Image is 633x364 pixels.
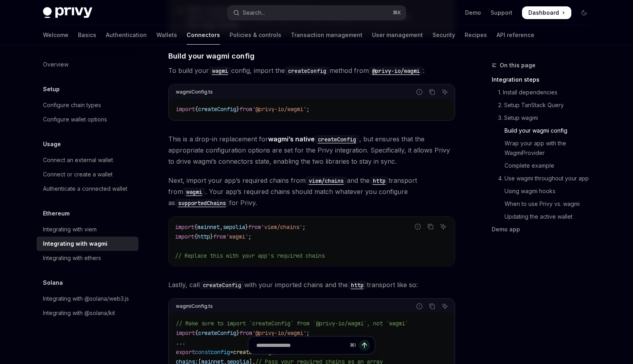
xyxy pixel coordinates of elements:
[236,329,240,337] span: }
[248,233,251,240] span: ;
[492,223,597,236] a: Demo app
[175,252,325,259] span: // Replace this with your app's required chains
[306,176,347,184] a: viem/chains
[369,67,423,75] code: @privy-io/wagmi
[291,25,362,45] a: Transaction management
[226,233,248,240] span: 'wagmi'
[176,87,213,97] div: wagmiConfig.ts
[43,239,107,249] div: Integrating with wagmi
[43,170,113,179] div: Connect or create a wallet
[228,6,406,20] button: Open search
[194,223,197,231] span: {
[176,301,213,311] div: wagmiConfig.ts
[261,223,302,231] span: 'viem/chains'
[175,223,194,231] span: import
[522,6,571,19] a: Dashboard
[491,9,512,17] a: Support
[175,199,229,207] a: supportedChains
[187,25,220,45] a: Connectors
[209,67,231,75] code: wagmi
[492,198,597,210] a: When to use Privy vs. wagmi
[43,278,63,288] h5: Solana
[168,51,255,61] span: Build your wagmi config
[492,124,597,137] a: Build your wagmi config
[252,329,306,337] span: '@privy-io/wagmi'
[432,25,455,45] a: Security
[492,73,597,86] a: Integration steps
[183,188,205,196] a: wagmi
[200,281,244,290] code: createConfig
[209,67,231,74] a: wagmi
[306,329,310,337] span: ;
[427,87,437,97] button: Copy the contents from the code block
[372,25,423,45] a: User management
[210,233,213,240] span: }
[37,182,138,196] a: Authenticate a connected wallet
[43,100,101,110] div: Configure chain types
[440,87,450,97] button: Ask AI
[427,301,437,311] button: Copy the contents from the code block
[197,223,220,231] span: mainnet
[492,99,597,112] a: 2. Setup TanStack Query
[492,172,597,185] a: 4. Use wagmi throughout your app
[369,67,423,74] a: @privy-io/wagmi
[37,306,138,320] a: Integrating with @solana/kit
[438,221,448,232] button: Ask AI
[348,281,367,289] a: http
[236,106,240,113] span: }
[256,337,347,354] input: Ask a question...
[223,223,245,231] span: sepolia
[370,176,389,184] a: http
[240,329,252,337] span: from
[37,112,138,127] a: Configure wallet options
[43,155,113,165] div: Connect an external wallet
[37,251,138,265] a: Integrating with ethers
[230,25,281,45] a: Policies & controls
[465,9,481,17] a: Demo
[37,237,138,251] a: Integrating with wagmi
[43,25,68,45] a: Welcome
[306,106,310,113] span: ;
[195,329,198,337] span: {
[413,221,423,232] button: Report incorrect code
[213,233,226,240] span: from
[43,184,127,194] div: Authenticate a connected wallet
[37,98,138,112] a: Configure chain types
[252,106,306,113] span: '@privy-io/wagmi'
[414,301,425,311] button: Report incorrect code
[348,281,367,290] code: http
[248,223,261,231] span: from
[43,308,115,318] div: Integrating with @solana/kit
[578,6,590,19] button: Toggle dark mode
[168,175,455,208] span: Next, import your app’s required chains from and the transport from . Your app’s required chains ...
[414,87,425,97] button: Report incorrect code
[106,25,147,45] a: Authentication
[302,223,306,231] span: ;
[245,223,248,231] span: }
[176,329,195,337] span: import
[37,57,138,72] a: Overview
[175,199,229,207] code: supportedChains
[43,60,68,69] div: Overview
[306,176,347,185] code: viem/chains
[37,167,138,182] a: Connect or create a wallet
[43,209,70,218] h5: Ethereum
[268,135,359,143] a: wagmi’s nativecreateConfig
[43,115,107,124] div: Configure wallet options
[359,340,370,351] button: Send message
[194,233,197,240] span: {
[168,133,455,167] span: This is a drop-in replacement for , but ensures that the appropriate configuration options are se...
[500,61,536,70] span: On this page
[240,106,252,113] span: from
[78,25,96,45] a: Basics
[43,253,101,263] div: Integrating with ethers
[198,106,236,113] span: createConfig
[492,137,597,159] a: Wrap your app with the WagmiProvider
[492,112,597,124] a: 3. Setup wagmi
[37,153,138,167] a: Connect an external wallet
[393,10,401,16] span: ⌘ K
[43,84,60,94] h5: Setup
[168,65,455,76] span: To build your config, import the method from :
[175,233,194,240] span: import
[492,159,597,172] a: Complete example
